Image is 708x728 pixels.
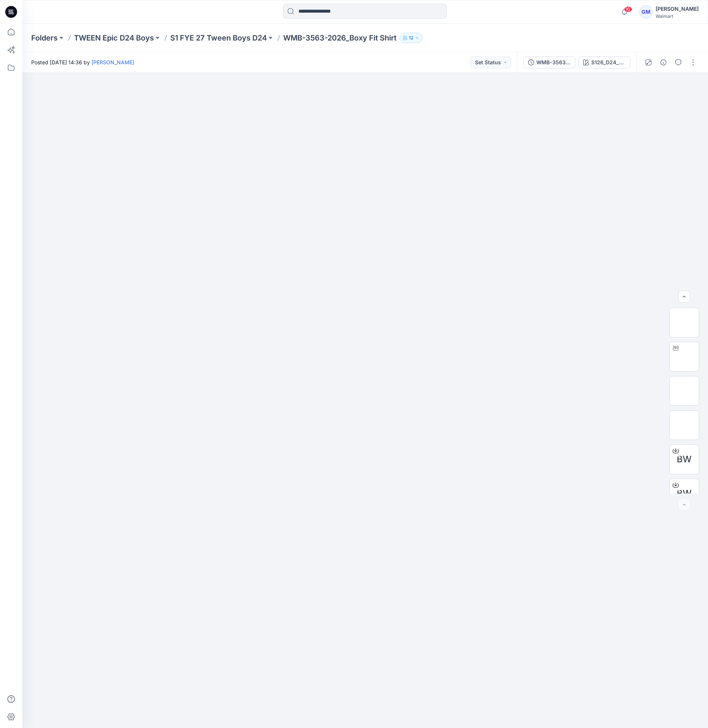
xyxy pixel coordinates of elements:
span: Posted [DATE] 14:36 by [31,58,134,66]
span: BW [677,453,692,466]
button: Details [657,56,669,68]
div: [PERSON_NAME] [656,4,699,13]
span: BW [677,487,692,500]
button: 12 [400,33,423,43]
button: WMB-3563-2026_Boxy Fit Shirt_0PT-1-ADM FULL [523,56,575,68]
a: S1 FYE 27 Tween Boys D24 [170,33,267,43]
div: WMB-3563-2026_Boxy Fit Shirt_0PT-1-ADM FULL [536,58,570,67]
div: S126_D24_WA_Flannel Plaid_ Light Birch_M25024A [591,58,625,67]
span: 10 [624,6,632,12]
p: 12 [409,34,413,42]
button: S126_D24_WA_Flannel Plaid_ Light Birch_M25024A [578,56,630,68]
div: GM [639,5,653,19]
div: Walmart [656,13,699,19]
p: WMB-3563-2026_Boxy Fit Shirt [283,33,397,43]
a: [PERSON_NAME] [91,59,134,65]
a: Folders [31,33,58,43]
a: TWEEN Epic D24 Boys [74,33,154,43]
